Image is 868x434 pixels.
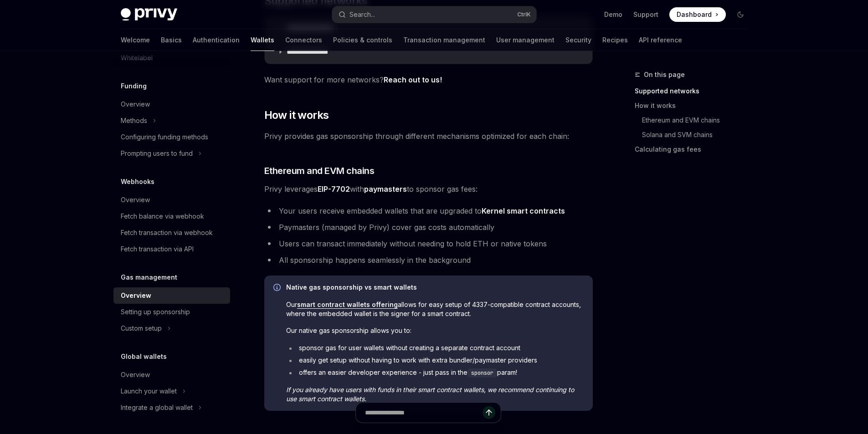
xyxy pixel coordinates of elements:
[349,9,375,20] div: Search...
[113,208,230,225] a: Fetch balance via webhook
[121,272,177,283] h5: Gas management
[286,326,584,335] span: Our native gas sponsorship allows you to:
[121,244,194,255] div: Fetch transaction via API
[286,300,584,318] span: Our allows for easy setup of 4337-compatible contract accounts, where the embedded wallet is the ...
[286,368,584,378] li: offers an easier developer experience - just pass in the param!
[669,7,726,22] a: Dashboard
[644,69,685,80] span: On this page
[482,206,565,216] a: Kernel smart contracts
[635,113,755,128] a: Ethereum and EVM chains
[121,369,150,380] div: Overview
[113,225,230,241] a: Fetch transaction via webhook
[496,29,555,51] a: User management
[264,130,593,143] span: Privy provides gas sponsorship through different mechanisms optimized for each chain:
[365,403,483,423] input: Ask a question...
[113,96,230,112] a: Overview
[121,29,150,51] a: Welcome
[635,84,755,98] a: Supported networks
[639,29,682,51] a: API reference
[264,108,329,123] span: How it works
[121,8,177,21] img: dark logo
[121,227,213,238] div: Fetch transaction via webhook
[364,184,407,194] strong: paymasters
[121,115,147,126] div: Methods
[273,284,282,293] svg: Info
[286,343,584,352] li: sponsor gas for user wallets without creating a separate contract account
[333,29,392,51] a: Policies & controls
[121,402,193,413] div: Integrate a global wallet
[635,128,755,142] a: Solana and SVM chains
[318,184,350,194] a: EIP-7702
[467,368,497,378] code: sponsor
[297,301,398,309] a: smart contract wallets offering
[113,367,230,383] a: Overview
[121,132,208,143] div: Configuring funding methods
[251,29,274,51] a: Wallets
[403,29,485,51] a: Transaction management
[565,29,591,51] a: Security
[193,29,240,51] a: Authentication
[264,204,593,217] li: Your users receive embedded wallets that are upgraded to
[285,29,322,51] a: Connectors
[121,194,150,205] div: Overview
[121,148,193,159] div: Prompting users to fund
[121,211,204,222] div: Fetch balance via webhook
[635,142,755,157] a: Calculating gas fees
[286,356,584,365] li: easily get setup without having to work with extra bundler/paymaster providers
[602,29,628,51] a: Recipes
[264,237,593,250] li: Users can transact immediately without needing to hold ETH or native tokens
[113,304,230,320] a: Setting up sponsorship
[113,320,230,337] button: Toggle Custom setup section
[677,10,712,19] span: Dashboard
[604,10,622,19] a: Demo
[332,6,536,23] button: Open search
[113,129,230,145] a: Configuring funding methods
[264,183,593,195] span: Privy leverages with to sponsor gas fees:
[113,399,230,416] button: Toggle Integrate a global wallet section
[121,386,177,397] div: Launch your wallet
[113,287,230,304] a: Overview
[264,254,593,266] li: All sponsorship happens seamlessly in the background
[121,323,162,334] div: Custom setup
[264,164,375,177] span: Ethereum and EVM chains
[483,406,495,419] button: Send message
[121,306,190,317] div: Setting up sponsorship
[633,10,658,19] a: Support
[113,241,230,257] a: Fetch transaction via API
[113,383,230,399] button: Toggle Launch your wallet section
[264,73,593,86] span: Want support for more networks?
[384,75,442,85] a: Reach out to us!
[635,98,755,113] a: How it works
[121,290,151,301] div: Overview
[517,11,531,18] span: Ctrl K
[113,192,230,208] a: Overview
[113,145,230,162] button: Toggle Prompting users to fund section
[121,351,167,362] h5: Global wallets
[286,283,417,291] strong: Native gas sponsorship vs smart wallets
[161,29,182,51] a: Basics
[733,7,748,22] button: Toggle dark mode
[264,221,593,234] li: Paymasters (managed by Privy) cover gas costs automatically
[121,176,154,187] h5: Webhooks
[113,112,230,129] button: Toggle Methods section
[121,99,150,110] div: Overview
[286,386,574,403] em: If you already have users with funds in their smart contract wallets, we recommend continuing to ...
[121,81,147,92] h5: Funding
